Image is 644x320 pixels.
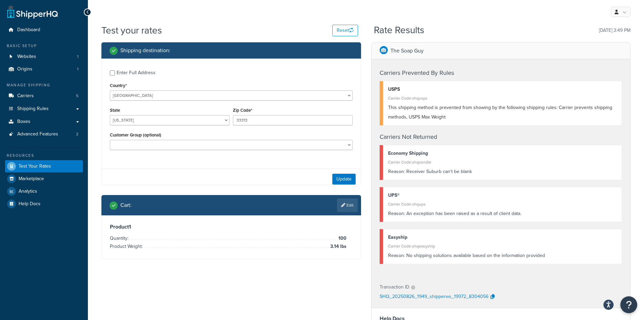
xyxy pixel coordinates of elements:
h2: Rate Results [374,25,424,36]
div: Carrier Code: shqusps [388,93,617,103]
h2: Cart : [120,202,132,208]
li: Websites [5,50,83,63]
a: Marketplace [5,173,83,185]
span: Reason: [388,210,405,217]
a: Dashboard [5,24,83,36]
li: Origins [5,63,83,76]
label: Customer Group (optional) [110,132,161,137]
span: Reason: [388,252,405,259]
span: 100 [337,234,347,242]
span: 2 [76,131,78,137]
h1: Test your rates [101,24,162,37]
span: 5 [76,93,78,99]
span: This shipping method is prevented from showing by the following shipping rules: Carrier prevents ... [388,104,612,121]
a: Edit [337,198,358,212]
a: Test Your Rates [5,160,83,172]
p: The Soap Guy [390,46,424,56]
h3: Product 1 [110,223,353,230]
div: Carrier Code: shqeasyship [388,241,617,251]
li: Carriers [5,90,83,102]
li: Advanced Features [5,128,83,141]
h4: Carriers Not Returned [380,132,622,142]
span: 1 [77,66,78,72]
span: Origins [17,66,32,72]
span: Product Weight: [110,243,144,250]
h4: Carriers Prevented By Rules [380,68,622,78]
p: Transaction ID [380,282,409,292]
div: Basic Setup [5,43,83,49]
div: An exception has been raised as a result of client data. [388,209,617,218]
div: Economy Shipping [388,149,617,158]
div: Resources [5,153,83,158]
p: SHQ_20250826_1949_shipperws_19972_8304056 [380,292,488,302]
label: Country* [110,83,127,88]
span: Carriers [17,93,34,99]
span: Analytics [19,189,37,194]
span: Shipping Rules [17,106,49,112]
label: Zip Code* [233,108,252,113]
div: Carrier Code: shqups [388,199,617,209]
span: Test Your Rates [19,164,51,169]
a: Origins1 [5,63,83,76]
span: Advanced Features [17,131,58,137]
input: Enter Full Address [110,70,115,76]
span: Reason: [388,168,405,175]
p: [DATE] 3:49 PM [599,26,630,35]
span: Websites [17,54,36,60]
label: State [110,108,120,113]
a: Analytics [5,185,83,197]
div: Manage Shipping [5,82,83,88]
button: Open Resource Center [620,296,637,313]
span: Dashboard [17,27,40,33]
div: Easyship [388,233,617,242]
a: Carriers5 [5,90,83,102]
div: Enter Full Address [117,68,156,78]
a: Shipping Rules [5,103,83,115]
a: Advanced Features2 [5,128,83,141]
div: UPS® [388,191,617,200]
span: 3.14 lbs [329,242,347,251]
h2: Shipping destination : [120,47,170,54]
span: 1 [77,54,78,60]
a: Help Docs [5,198,83,210]
a: Boxes [5,115,83,128]
span: Boxes [17,119,30,125]
div: No shipping solutions available based on the information provided [388,251,617,260]
button: Reset [332,25,358,36]
div: Receiver Suburb can't be blank [388,167,617,176]
span: Help Docs [19,201,41,207]
span: Marketplace [19,176,44,182]
div: Carrier Code: shqsendle [388,157,617,167]
a: Websites1 [5,50,83,63]
div: USPS [388,85,617,94]
button: Update [332,174,356,185]
span: Quantity: [110,235,130,242]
